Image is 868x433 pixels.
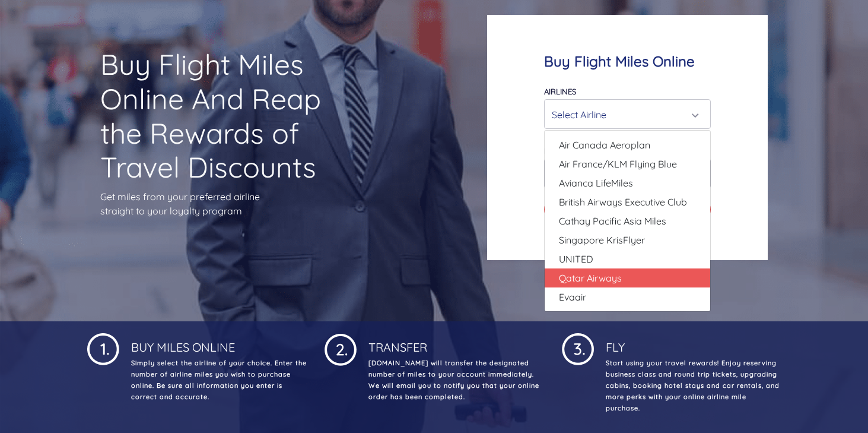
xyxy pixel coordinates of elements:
[559,233,645,247] span: Singapore KrisFlyer
[366,331,544,355] h4: Transfer
[325,331,357,366] img: 1
[544,53,711,70] h4: Buy Flight Miles Online
[559,290,586,304] span: Evaair
[100,189,333,218] p: Get miles from your preferred airline straight to your loyalty program
[559,176,633,190] span: Avianca LifeMiles
[559,214,666,228] span: Cathay Pacific Asia Miles
[100,48,333,184] h1: Buy Flight Miles Online And Reap the Rewards of Travel Discounts
[559,252,593,266] span: UNITED
[129,331,307,355] h4: Buy Miles Online
[559,195,687,209] span: British Airways Executive Club
[552,103,696,126] div: Select Airline
[129,358,307,403] p: Simply select the airline of your choice. Enter the number of airline miles you wish to purchase ...
[562,331,594,365] img: 1
[603,331,781,355] h4: Fly
[366,358,544,403] p: [DOMAIN_NAME] will transfer the designated number of miles to your account immediately. We will e...
[544,99,711,129] button: Select Airline
[559,138,650,152] span: Air Canada Aeroplan
[603,358,781,414] p: Start using your travel rewards! Enjoy reserving business class and round trip tickets, upgrading...
[544,87,576,96] label: Airlines
[87,331,119,365] img: 1
[559,157,677,171] span: Air France/KLM Flying Blue
[559,271,622,285] span: Qatar Airways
